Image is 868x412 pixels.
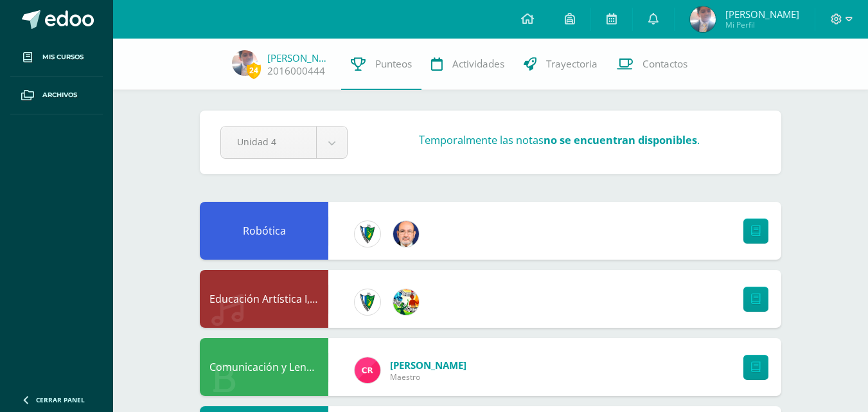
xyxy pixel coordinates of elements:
div: Comunicación y Lenguaje, Idioma Español [200,338,328,396]
span: [PERSON_NAME] [725,8,799,21]
span: 24 [247,62,261,78]
img: 5c1d6e0b6d51fe301902b7293f394704.png [690,6,716,32]
img: 9f174a157161b4ddbe12118a61fed988.png [355,221,380,247]
a: Trayectoria [514,39,607,90]
span: Maestro [390,372,466,382]
a: 2016000444 [267,64,325,78]
span: Unidad 4 [237,127,300,157]
span: Trayectoria [546,57,598,71]
span: [PERSON_NAME] [390,359,466,372]
span: Actividades [452,57,504,71]
a: Contactos [607,39,697,90]
a: Unidad 4 [221,127,347,158]
img: ab28fb4d7ed199cf7a34bbef56a79c5b.png [355,357,380,383]
img: 5c1d6e0b6d51fe301902b7293f394704.png [232,50,258,76]
a: Actividades [421,39,514,90]
a: Archivos [10,76,103,114]
a: Punteos [341,39,421,90]
div: Robótica [200,202,328,260]
span: Mi Perfil [725,19,799,30]
a: Mis cursos [10,39,103,76]
div: Educación Artística I, Música y Danza [200,270,328,328]
span: Archivos [42,90,77,100]
span: Contactos [642,57,687,71]
img: 6b7a2a75a6c7e6282b1a1fdce061224c.png [393,221,419,247]
img: 9f174a157161b4ddbe12118a61fed988.png [355,289,380,315]
strong: no se encuentran disponibles [544,132,697,147]
a: [PERSON_NAME] [267,51,332,64]
img: 159e24a6ecedfdf8f489544946a573f0.png [393,289,419,315]
span: Cerrar panel [36,395,85,404]
span: Mis cursos [42,52,84,62]
h3: Temporalmente las notas . [419,132,700,147]
span: Punteos [375,57,412,71]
